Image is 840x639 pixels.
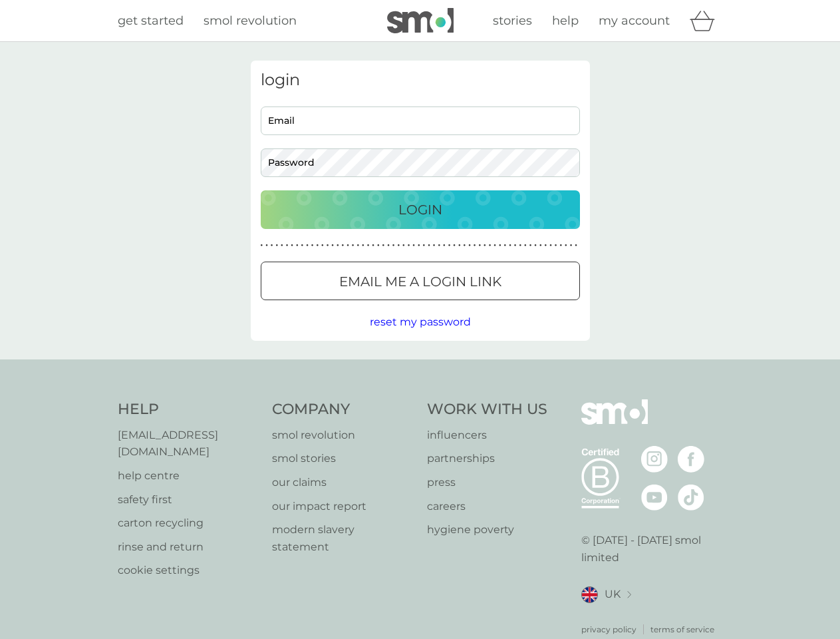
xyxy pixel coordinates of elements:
[272,498,414,515] a: our impact report
[427,450,547,467] a: partnerships
[493,13,532,28] span: stories
[118,538,259,556] a: rinse and return
[281,242,283,249] p: ●
[261,242,263,249] p: ●
[370,316,471,328] span: reset my password
[362,242,364,249] p: ●
[271,242,273,249] p: ●
[427,474,547,491] a: press
[427,498,547,515] a: careers
[118,467,259,485] p: help centre
[382,242,385,249] p: ●
[504,242,507,249] p: ●
[427,521,547,538] p: hygiene poverty
[337,242,339,249] p: ●
[549,242,552,249] p: ●
[370,314,471,331] button: reset my password
[575,242,577,249] p: ●
[286,242,289,249] p: ●
[316,242,319,249] p: ●
[118,399,259,420] h4: Help
[118,491,259,509] a: safety first
[331,242,334,249] p: ●
[493,242,496,249] p: ●
[272,450,414,467] a: smol stories
[272,399,414,420] h4: Company
[581,623,636,636] a: privacy policy
[372,242,374,249] p: ●
[534,242,537,249] p: ●
[519,242,521,249] p: ●
[272,427,414,444] a: smol revolution
[306,242,309,249] p: ●
[581,586,598,603] img: UK flag
[118,11,184,31] a: get started
[484,242,486,249] p: ●
[204,13,297,28] span: smol revolution
[678,484,704,511] img: visit the smol Tiktok page
[524,242,527,249] p: ●
[301,242,304,249] p: ●
[552,11,579,31] a: help
[627,591,631,598] img: select a new location
[275,242,278,249] p: ●
[678,446,704,473] img: visit the smol Facebook page
[261,71,580,90] h3: login
[261,262,580,300] button: Email me a login link
[605,586,621,603] span: UK
[478,242,481,249] p: ●
[118,515,259,532] a: carton recycling
[529,242,532,249] p: ●
[291,242,293,249] p: ●
[118,427,259,461] a: [EMAIL_ADDRESS][DOMAIN_NAME]
[650,623,714,636] a: terms of service
[392,242,395,249] p: ●
[342,242,345,249] p: ●
[296,242,299,249] p: ●
[265,242,268,249] p: ●
[581,399,648,445] img: smol
[321,242,324,249] p: ●
[552,13,579,28] span: help
[402,242,405,249] p: ●
[272,474,414,491] a: our claims
[412,242,415,249] p: ●
[599,11,670,31] a: my account
[641,446,668,473] img: visit the smol Instagram page
[468,242,471,249] p: ●
[581,532,723,566] p: © [DATE] - [DATE] smol limited
[438,242,440,249] p: ●
[545,242,547,249] p: ●
[641,484,668,511] img: visit the smol Youtube page
[418,242,420,249] p: ●
[565,242,567,249] p: ●
[539,242,542,249] p: ●
[118,13,184,28] span: get started
[427,427,547,444] a: influencers
[397,242,400,249] p: ●
[555,242,557,249] p: ●
[423,242,426,249] p: ●
[339,271,501,292] p: Email me a login link
[690,7,723,34] div: basket
[367,242,370,249] p: ●
[377,242,380,249] p: ●
[272,521,414,555] a: modern slavery statement
[599,13,670,28] span: my account
[327,242,329,249] p: ●
[387,242,390,249] p: ●
[499,242,501,249] p: ●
